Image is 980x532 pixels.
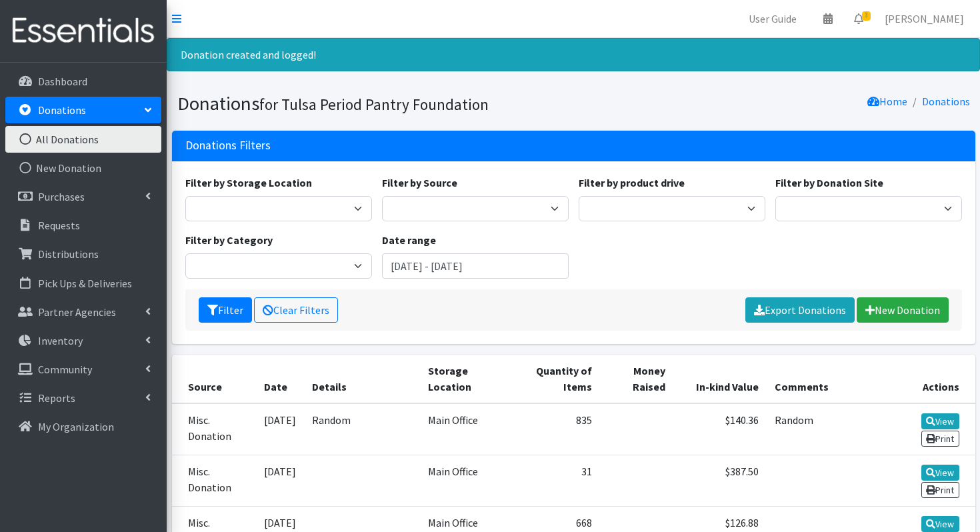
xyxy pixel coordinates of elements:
p: Partner Agencies [38,305,116,319]
label: Date range [382,232,436,248]
p: Community [38,363,92,376]
p: Purchases [38,190,85,203]
td: 835 [510,403,600,455]
a: Requests [5,212,161,239]
a: All Donations [5,126,161,153]
a: Dashboard [5,68,161,95]
a: User Guide [738,5,807,32]
th: Date [256,355,304,403]
a: Partner Agencies [5,299,161,325]
p: My Organization [38,420,114,433]
td: Random [767,403,885,455]
p: Dashboard [38,75,87,88]
a: Community [5,356,161,383]
td: [DATE] [256,403,304,455]
a: New Donation [857,297,949,323]
td: Random [304,403,420,455]
a: Inventory [5,327,161,354]
a: Pick Ups & Deliveries [5,270,161,297]
a: My Organization [5,413,161,440]
p: Inventory [38,334,83,347]
a: Clear Filters [254,297,338,323]
p: Donations [38,103,86,117]
td: Misc. Donation [172,403,257,455]
img: HumanEssentials [5,9,161,53]
label: Filter by product drive [579,175,685,191]
a: 3 [843,5,874,32]
a: Donations [922,95,970,108]
p: Pick Ups & Deliveries [38,277,132,290]
small: for Tulsa Period Pantry Foundation [259,95,489,114]
td: $387.50 [673,455,767,506]
p: Reports [38,391,75,405]
label: Filter by Donation Site [775,175,883,191]
a: Print [921,431,959,447]
th: Money Raised [600,355,673,403]
h3: Donations Filters [185,139,271,153]
div: Donation created and logged! [167,38,980,71]
a: [PERSON_NAME] [874,5,975,32]
a: New Donation [5,155,161,181]
h1: Donations [177,92,569,115]
input: January 1, 2011 - December 31, 2011 [382,253,569,279]
th: Storage Location [420,355,509,403]
th: Comments [767,355,885,403]
th: Quantity of Items [510,355,600,403]
a: Home [867,95,907,108]
a: View [921,516,959,532]
th: Source [172,355,257,403]
a: Export Donations [745,297,855,323]
th: Actions [885,355,975,403]
a: Distributions [5,241,161,267]
a: View [921,465,959,481]
a: Print [921,482,959,498]
a: View [921,413,959,429]
td: $140.36 [673,403,767,455]
a: Donations [5,97,161,123]
a: Purchases [5,183,161,210]
label: Filter by Category [185,232,273,248]
a: Reports [5,385,161,411]
p: Requests [38,219,80,232]
span: 3 [862,11,871,21]
td: Main Office [420,403,509,455]
p: Distributions [38,247,99,261]
td: [DATE] [256,455,304,506]
td: Misc. Donation [172,455,257,506]
label: Filter by Storage Location [185,175,312,191]
td: Main Office [420,455,509,506]
td: 31 [510,455,600,506]
label: Filter by Source [382,175,457,191]
th: Details [304,355,420,403]
button: Filter [199,297,252,323]
th: In-kind Value [673,355,767,403]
